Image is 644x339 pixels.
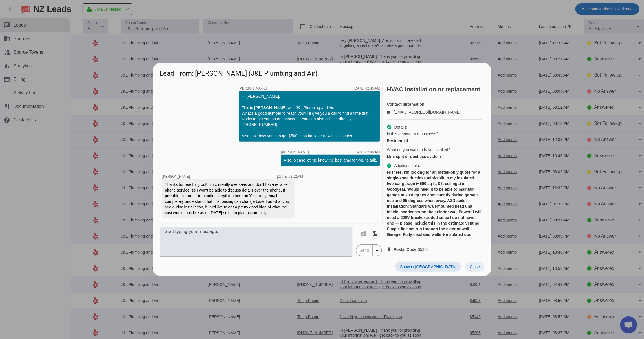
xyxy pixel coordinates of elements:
[470,264,480,269] span: Close
[394,247,429,252] span: 85338
[400,264,456,269] span: Show in [GEOGRAPHIC_DATA]
[387,163,392,168] mat-icon: check_circle
[277,175,303,178] div: [DATE] 03:12:AM
[371,230,378,236] mat-icon: touch_app
[242,94,377,139] div: Hi [PERSON_NAME], This is [PERSON_NAME] with J&L Plumbing and Air. What's a good number to reach ...
[394,247,418,252] strong: Postal Code:
[394,124,408,130] span: Details:
[387,86,485,92] h2: HVAC installation or replacement
[281,151,309,154] span: [PERSON_NAME]
[239,87,267,90] span: [PERSON_NAME]
[387,147,450,153] span: What do you want to have installed?
[387,247,394,252] mat-icon: location_on
[387,131,438,137] span: Is this a home or a business?
[387,111,394,114] mat-icon: email
[394,110,461,114] a: [EMAIL_ADDRESS][DOMAIN_NAME]
[387,169,482,237] div: Hi there, I’m looking for an install-only quote for a single-zone ductless mini-split in my insul...
[387,125,392,130] mat-icon: check_circle
[387,154,482,159] div: Mini split or ductless system
[284,157,377,163] div: Also, please let me know the best time for you to talk.​
[162,175,190,179] span: [PERSON_NAME]
[387,101,482,107] h4: Contact information
[354,151,380,154] div: [DATE] 02:46:AM
[387,138,482,144] div: Residential
[374,247,381,254] mat-icon: arrow_drop_down
[395,262,461,272] button: Show in [GEOGRAPHIC_DATA]
[153,63,491,82] h1: Lead From: [PERSON_NAME] (J&L Plumbing and Air)
[165,182,292,216] div: Thanks for reaching out! I'm currently overseas and don't have reliable phone service, so I won't...
[354,87,380,90] div: [DATE] 02:40:AM
[465,262,485,272] button: Close
[394,163,420,168] span: Additional info:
